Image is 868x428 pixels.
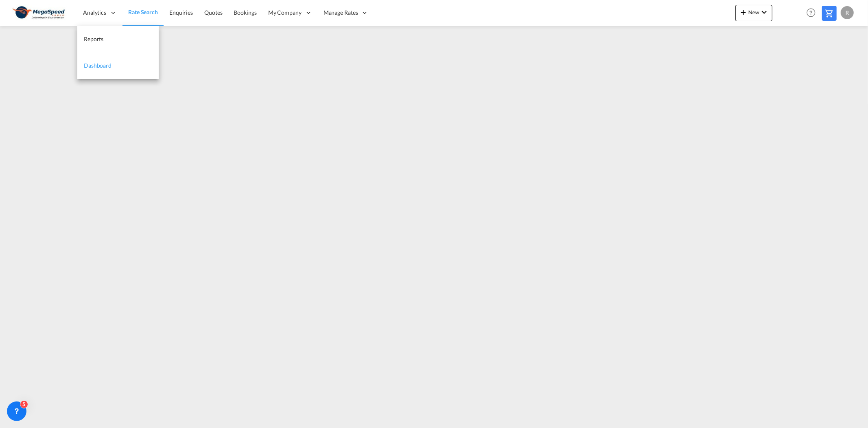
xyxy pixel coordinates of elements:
a: Dashboard [77,53,159,79]
span: New [739,9,769,15]
span: Help [804,6,818,20]
md-icon: icon-plus 400-fg [739,7,748,17]
md-icon: icon-chevron-down [759,7,769,17]
div: R [841,6,854,19]
span: Bookings [234,9,257,16]
span: Quotes [204,9,222,16]
span: My Company [268,9,302,17]
img: ad002ba0aea611eda5429768204679d3.JPG [12,4,67,22]
button: icon-plus 400-fgNewicon-chevron-down [735,5,772,21]
span: Enquiries [169,9,193,16]
a: Reports [77,26,159,53]
div: Help [804,6,822,20]
span: Reports [84,35,103,42]
span: Manage Rates [324,9,358,17]
span: Rate Search [128,9,158,15]
span: Dashboard [84,62,112,69]
span: Analytics [83,9,106,17]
